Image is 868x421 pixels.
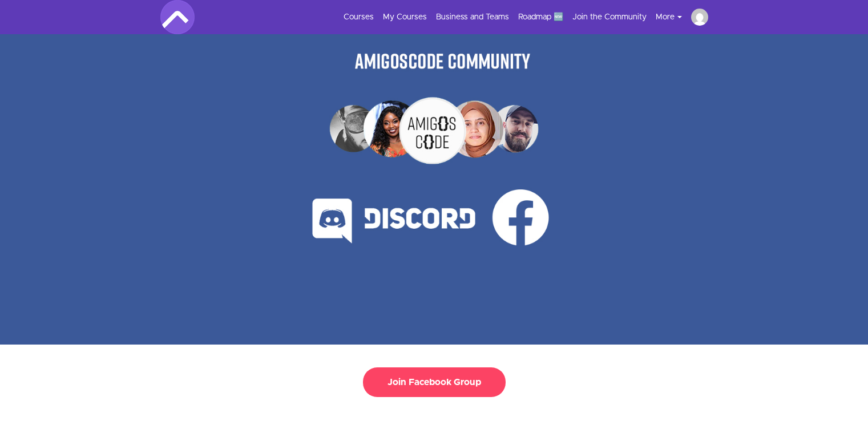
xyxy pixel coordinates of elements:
button: More [656,11,691,23]
a: My Courses [383,11,427,23]
img: rozimuhammadjon571@gmail.com [691,9,708,26]
a: Business and Teams [436,11,509,23]
a: Join Facebook Group [363,380,506,386]
a: Courses [344,11,374,23]
a: Join the Community [572,11,647,23]
a: Roadmap 🆕 [518,11,563,23]
button: Join Facebook Group [363,367,506,397]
